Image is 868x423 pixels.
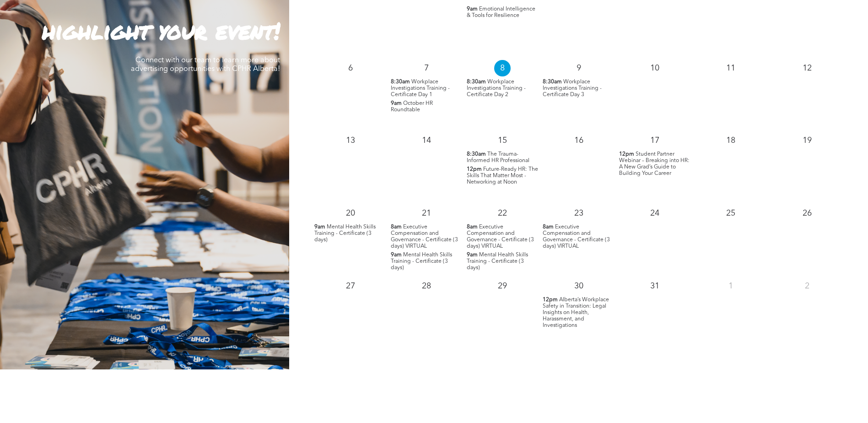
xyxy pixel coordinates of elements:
p: 7 [418,60,435,76]
p: 1 [722,278,739,294]
span: The Trauma-Informed HR Professional [467,152,529,163]
p: 20 [342,205,359,222]
span: Executive Compensation and Governance - Certificate (3 days) VIRTUAL [467,224,534,249]
strong: highlight your event! [42,14,280,47]
span: 8:30am [467,151,486,157]
span: 12pm [467,166,482,173]
p: 23 [571,205,587,222]
p: 26 [799,205,815,222]
span: Student Partner Webinar – Breaking into HR: A New Grad’s Guide to Building Your Career [619,152,690,176]
p: 18 [722,132,739,149]
p: 2 [799,278,815,294]
p: 25 [722,205,739,222]
span: 9am [314,224,325,230]
p: 11 [722,60,739,76]
span: 8am [543,224,554,230]
p: 12 [799,60,815,76]
span: 9am [391,100,402,107]
span: 9am [467,6,478,12]
span: 9am [467,252,478,258]
span: October HR Roundtable [391,101,433,113]
p: 29 [494,278,511,294]
p: 24 [647,205,663,222]
p: 9 [571,60,587,76]
p: 22 [494,205,511,222]
span: Mental Health Skills Training - Certificate (3 days) [314,224,376,243]
p: 28 [418,278,435,294]
span: Workplace Investigations Training - Certificate Day 1 [391,79,450,98]
span: Executive Compensation and Governance - Certificate (3 days) VIRTUAL [391,224,458,249]
span: Mental Health Skills Training - Certificate (3 days) [467,252,528,271]
p: 13 [342,132,359,149]
p: 30 [571,278,587,294]
p: 15 [494,132,511,149]
span: Connect with our team to learn more about advertising opportunities with CPHR Alberta! [131,57,280,73]
p: 14 [418,132,435,149]
span: Workplace Investigations Training - Certificate Day 2 [467,79,526,98]
span: 8:30am [543,79,562,85]
p: 31 [647,278,663,294]
span: Executive Compensation and Governance - Certificate (3 days) VIRTUAL [543,224,610,249]
p: 10 [647,60,663,76]
span: 8:30am [391,79,410,85]
p: 21 [418,205,435,222]
span: Alberta’s Workplace Safety in Transition: Legal Insights on Health, Harassment, and Investigations [543,297,609,328]
p: 6 [342,60,359,76]
span: Workplace Investigations Training - Certificate Day 3 [543,79,602,98]
span: Future-Ready HR: The Skills That Matter Most - Networking at Noon [467,167,538,185]
span: Emotional Intelligence & Tools for Resilience [467,6,535,18]
p: 17 [647,132,663,149]
span: 9am [391,252,402,258]
span: 8am [467,224,478,230]
p: 19 [799,132,815,149]
p: 27 [342,278,359,294]
span: 8:30am [467,79,486,85]
span: 8am [391,224,402,230]
p: 16 [571,132,587,149]
span: Mental Health Skills Training - Certificate (3 days) [391,252,452,271]
span: 12pm [619,151,634,157]
span: 12pm [543,297,558,303]
p: 8 [494,60,511,76]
